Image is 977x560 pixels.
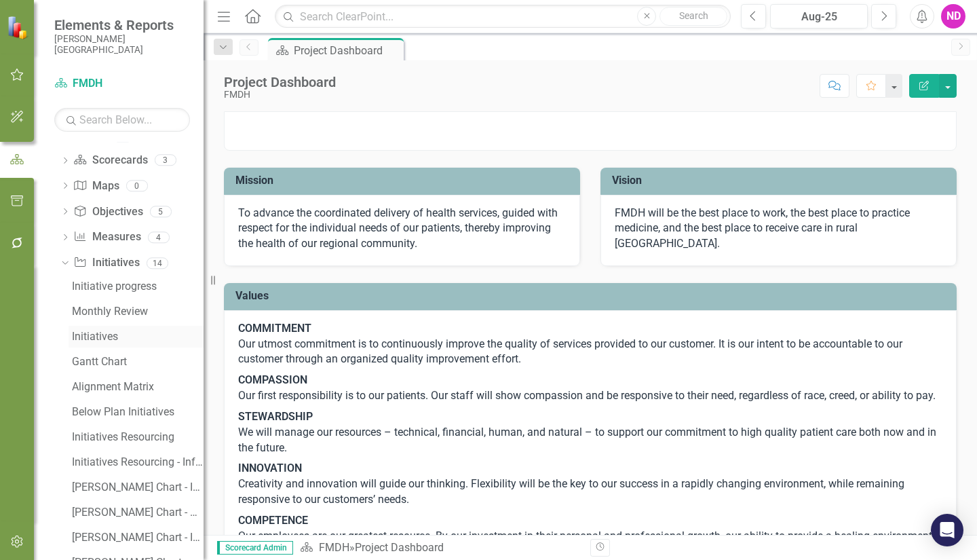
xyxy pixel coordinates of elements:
div: Monthly Review [72,305,204,318]
div: 27 [112,131,134,143]
div: 3 [155,155,176,166]
a: Initiatives [73,255,139,271]
div: [PERSON_NAME] Chart - Marketing [72,506,204,519]
a: Alignment Matrix [69,376,204,398]
input: Search Below... [54,108,190,132]
div: 0 [126,180,148,191]
h3: Values [235,290,950,302]
div: Initiatives Resourcing - Informatics [72,456,204,468]
div: Alignment Matrix [72,381,204,393]
h3: Vision [612,174,950,187]
a: Initiatives Resourcing - Informatics [69,451,204,473]
a: [PERSON_NAME] Chart - Informatics [69,477,204,498]
div: Open Intercom Messenger [931,514,963,546]
strong: COMMITMENT [238,322,311,335]
span: Elements & Reports [54,17,190,33]
button: Search [659,7,727,26]
p: We will manage our resources – technical, financial, human, and natural – to support our commitme... [238,407,942,459]
strong: COMPETENCE [238,514,308,527]
div: FMDH [224,90,336,100]
p: FMDH will be the best place to work, the best place to practice medicine, and the best place to r... [615,206,942,253]
div: » [300,540,580,556]
div: Gantt Chart [72,356,204,368]
a: Below Plan Initiatives [69,401,204,423]
a: Maps [73,179,119,194]
a: Initiatives [69,326,204,348]
a: Measures [73,229,140,245]
a: [PERSON_NAME] Chart - Marketing [69,502,204,523]
div: Project Dashboard [355,541,444,554]
a: FMDH [54,76,190,92]
button: Aug-25 [770,4,868,29]
div: Aug-25 [775,9,863,25]
div: [PERSON_NAME] Chart - Informatics [72,481,204,493]
div: Initiatives Resourcing [72,431,204,443]
strong: COMPASSION [238,373,307,386]
input: Search ClearPoint... [275,5,731,29]
a: Scorecards [73,153,147,168]
div: 14 [147,257,168,269]
button: ND [941,4,965,29]
p: Our utmost commitment is to continuously improve the quality of services provided to our customer... [238,321,942,371]
div: Project Dashboard [294,42,400,59]
a: Monthly Review [69,301,204,322]
a: FMDH [319,541,349,554]
div: Project Dashboard [224,75,336,90]
h3: Mission [235,174,573,187]
a: Objectives [73,204,142,220]
small: [PERSON_NAME][GEOGRAPHIC_DATA] [54,33,190,56]
span: Scorecard Admin [217,541,293,555]
div: 4 [148,231,170,243]
span: Search [679,10,708,21]
div: Initiatives [72,331,204,343]
strong: STEWARDSHIP [238,410,313,423]
a: Gantt Chart [69,351,204,373]
a: [PERSON_NAME] Chart - Information Services [69,527,204,548]
div: Below Plan Initiatives [72,406,204,418]
p: To advance the coordinated delivery of health services, guided with respect for the individual ne... [238,206,566,253]
div: Initiative progress [72,280,204,293]
a: Initiatives Resourcing [69,426,204,448]
a: Initiative progress [69,276,204,297]
img: ClearPoint Strategy [7,16,31,39]
p: Creativity and innovation will guide our thinking. Flexibility will be the key to our success in ... [238,458,942,510]
p: Our first responsibility is to our patients. Our staff will show compassion and be responsive to ... [238,370,942,407]
strong: INNOVATION [238,462,302,474]
div: 5 [150,206,172,217]
div: [PERSON_NAME] Chart - Information Services [72,531,204,544]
